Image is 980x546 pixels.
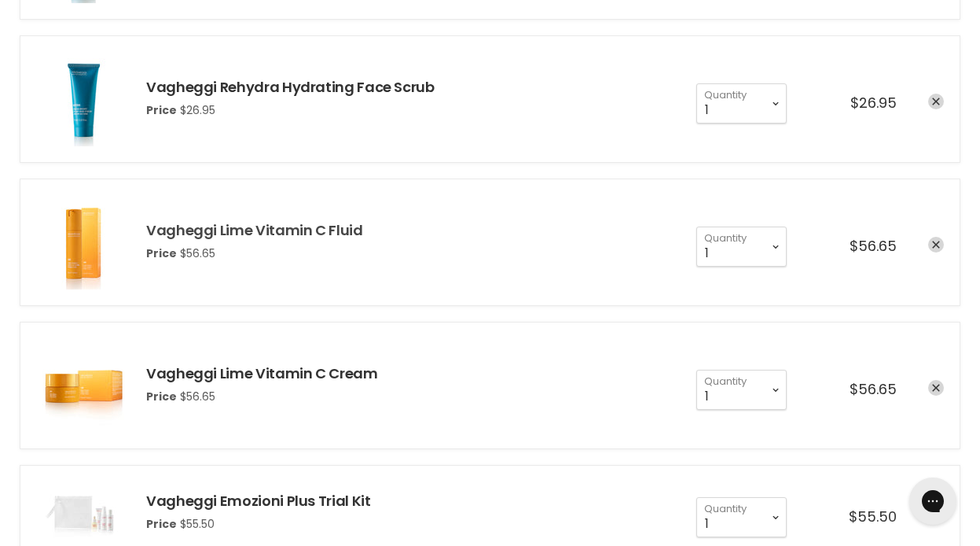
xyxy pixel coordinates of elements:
span: $56.65 [180,245,215,261]
span: Price [146,389,177,404]
a: Vagheggi Rehydra Hydrating Face Scrub [146,77,435,97]
a: remove Vagheggi Lime Vitamin C Fluid [928,237,944,253]
img: Vagheggi Lime Vitamin C Cream [36,338,130,433]
a: Vagheggi Lime Vitamin C Fluid [146,220,363,240]
span: Price [146,516,177,532]
select: Quantity [696,227,787,266]
a: remove Vagheggi Rehydra Hydrating Face Scrub [928,94,944,109]
span: $26.95 [180,102,215,118]
a: Vagheggi Emozioni Plus Trial Kit [146,491,370,511]
span: $56.65 [180,389,215,404]
img: Vagheggi Emozioni Plus Trial Kit [36,481,130,544]
span: $56.65 [850,379,897,399]
span: $55.50 [849,507,897,526]
span: $55.50 [180,516,215,532]
select: Quantity [696,370,787,409]
span: Price [146,245,177,261]
span: Price [146,102,177,118]
span: $56.65 [850,236,897,256]
img: Vagheggi Rehydra Hydrating Face Scrub [36,52,130,146]
span: $26.95 [850,93,897,113]
img: Vagheggi Lime Vitamin C Fluid [36,195,130,290]
a: remove Vagheggi Lime Vitamin C Cream [928,380,944,396]
a: Vagheggi Lime Vitamin C Cream [146,363,378,383]
iframe: Gorgias live chat messenger [901,472,964,530]
select: Quantity [696,497,787,537]
select: Quantity [696,83,787,123]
